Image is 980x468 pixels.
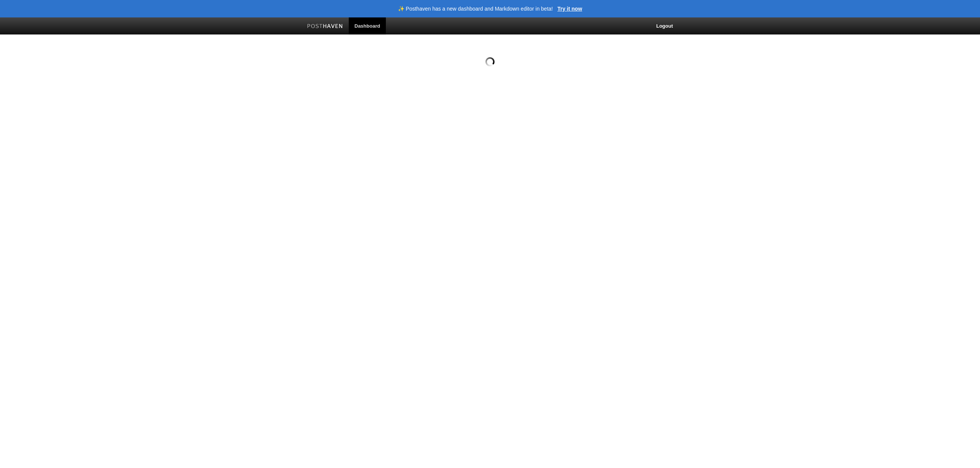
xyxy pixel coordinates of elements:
[651,17,679,34] a: Logout
[307,24,343,30] img: Posthaven-bar
[349,17,386,34] a: Dashboard
[485,57,495,66] img: Loading
[557,6,582,11] a: Try it now
[398,6,553,11] header: ✨ Posthaven has a new dashboard and Markdown editor in beta!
